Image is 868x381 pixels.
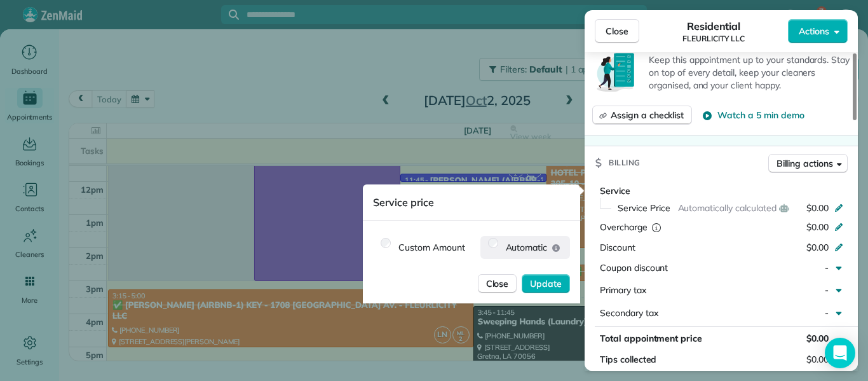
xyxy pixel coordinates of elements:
span: Close [486,277,509,290]
span: Close [606,25,628,38]
span: Billing actions [776,157,833,170]
span: Primary tax [600,284,646,296]
span: Update [530,277,562,290]
span: Actions [799,25,829,38]
span: Billing [609,156,641,169]
button: Close [478,274,517,293]
button: Assign a checklist [592,106,692,125]
span: Residential [687,18,741,34]
span: Coupon discount [600,262,668,274]
button: Close [595,19,639,43]
span: $0.00 [806,242,829,253]
span: Automatic [506,241,548,254]
button: Automatic [552,243,560,252]
span: - [825,307,829,319]
span: Watch a 5 min demo [717,109,804,121]
button: Tips collected$0.00 [595,350,848,368]
button: Watch a 5 min demo [702,109,804,121]
p: Keep this appointment up to your standards. Stay on top of every detail, keep your cleaners organ... [649,53,850,92]
button: Service PriceAutomatically calculated$0.00 [610,198,848,218]
span: Total appointment price [600,333,702,344]
span: FLEURLICITY LLC [682,34,744,44]
span: Secondary tax [600,307,658,319]
span: $0.00 [806,221,829,233]
button: Update [522,274,570,293]
span: Discount [600,242,635,253]
label: Custom Amount [373,236,475,259]
span: Automatically calculated [678,202,776,214]
span: $0.00 [806,353,829,366]
span: Assign a checklist [611,109,684,121]
span: - [825,262,829,274]
span: Service [600,185,630,197]
span: Tips collected [600,353,656,366]
span: Service price [373,196,434,209]
span: $0.00 [806,333,829,344]
div: Overcharge [600,221,710,233]
div: Open Intercom Messenger [825,338,855,368]
span: $0.00 [806,202,829,214]
span: - [825,284,829,296]
span: Service Price [618,202,670,214]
